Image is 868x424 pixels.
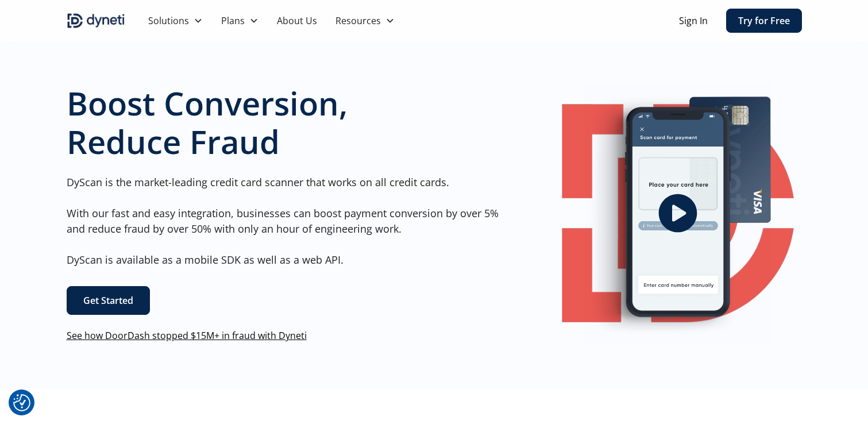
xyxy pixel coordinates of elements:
[726,9,802,33] a: Try for Free
[67,11,125,30] a: home
[212,9,268,32] div: Plans
[67,286,150,315] a: Get Started
[139,9,212,32] div: Solutions
[67,11,125,30] img: Dyneti indigo logo
[148,14,189,28] div: Solutions
[585,83,771,344] img: Image of a mobile Dyneti UI scanning a credit card
[13,394,30,411] button: Consent Preferences
[335,14,381,28] div: Resources
[67,84,508,161] h1: Boost Conversion, Reduce Fraud
[554,83,802,344] a: open lightbox
[67,329,307,342] a: See how DoorDash stopped $15M+ in fraud with Dyneti
[13,394,30,411] img: Revisit consent button
[221,14,245,28] div: Plans
[679,14,708,28] a: Sign In
[67,175,508,268] p: DyScan is the market-leading credit card scanner that works on all credit cards. With our fast an...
